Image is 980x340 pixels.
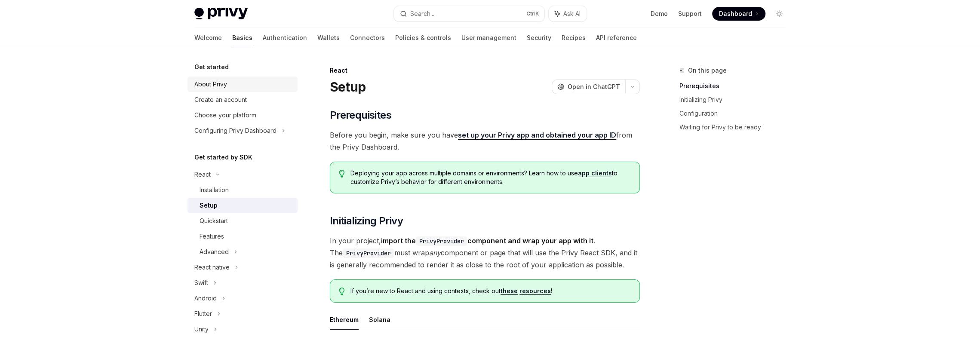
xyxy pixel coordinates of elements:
[194,262,230,273] div: React native
[350,169,630,186] span: Deploying your app across multiple domains or environments? Learn how to use to customize Privy’s...
[330,129,640,153] span: Before you begin, make sure you have from the Privy Dashboard.
[187,107,298,123] a: Choose your platform
[416,236,467,246] code: PrivyProvider
[688,65,727,76] span: On this page
[187,213,298,229] a: Quickstart
[552,80,625,94] button: Open in ChatGPT
[501,287,518,295] a: these
[194,126,276,136] div: Configuring Privy Dashboard
[678,9,702,18] a: Support
[712,7,765,21] a: Dashboard
[458,131,616,140] a: set up your Privy app and obtained your app ID
[194,152,252,162] h5: Get started by SDK
[330,214,403,228] span: Initializing Privy
[679,107,793,120] a: Configuration
[330,108,391,122] span: Prerequisites
[339,170,345,178] svg: Tip
[200,216,228,226] div: Quickstart
[263,28,307,48] a: Authentication
[317,28,340,48] a: Wallets
[527,28,551,48] a: Security
[330,66,640,75] div: React
[578,169,612,177] a: app clients
[563,9,581,18] span: Ask AI
[679,79,793,93] a: Prerequisites
[719,9,752,18] span: Dashboard
[194,8,248,20] img: light logo
[394,6,544,21] button: Search...CtrlK
[187,198,298,213] a: Setup
[194,309,212,319] div: Flutter
[200,231,224,242] div: Features
[194,28,222,48] a: Welcome
[350,287,630,295] span: If you’re new to React and using contexts, check out !
[568,83,620,91] span: Open in ChatGPT
[679,120,793,134] a: Waiting for Privy to be ready
[194,62,229,72] h5: Get started
[187,92,298,107] a: Create an account
[369,309,390,330] button: Solana
[339,288,345,295] svg: Tip
[772,7,786,21] button: Toggle dark mode
[562,28,586,48] a: Recipes
[194,95,247,105] div: Create an account
[410,9,434,19] div: Search...
[187,182,298,198] a: Installation
[194,169,211,180] div: React
[187,77,298,92] a: About Privy
[549,6,587,21] button: Ask AI
[200,185,229,195] div: Installation
[330,309,359,330] button: Ethereum
[194,79,227,89] div: About Privy
[526,10,539,17] span: Ctrl K
[343,248,394,258] code: PrivyProvider
[330,235,640,271] span: In your project, . The must wrap component or page that will use the Privy React SDK, and it is g...
[187,229,298,244] a: Features
[429,248,441,257] em: any
[350,28,385,48] a: Connectors
[596,28,637,48] a: API reference
[395,28,451,48] a: Policies & controls
[194,293,217,303] div: Android
[461,28,516,48] a: User management
[194,278,208,288] div: Swift
[519,287,551,295] a: resources
[381,236,593,245] strong: import the component and wrap your app with it
[200,200,218,211] div: Setup
[194,110,256,120] div: Choose your platform
[232,28,252,48] a: Basics
[194,324,209,334] div: Unity
[679,93,793,107] a: Initializing Privy
[651,9,668,18] a: Demo
[330,79,366,95] h1: Setup
[200,247,229,257] div: Advanced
